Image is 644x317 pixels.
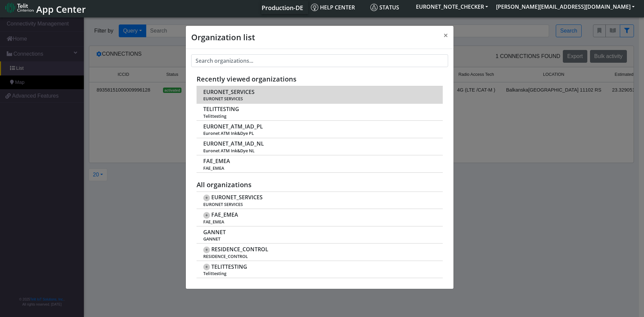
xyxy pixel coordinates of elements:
[261,1,303,14] a: Your current platform instance
[203,202,435,207] span: EURONET SERVICES
[191,31,255,43] h4: Organization list
[203,212,210,219] span: +
[203,141,264,147] span: EURONET_ATM_IAD_NL
[368,1,412,14] a: Status
[203,106,239,112] span: TELITTESTING
[203,219,435,224] span: FAE_EMEA
[203,264,210,270] span: +
[203,166,435,171] span: FAE_EMEA
[203,195,210,201] span: +
[203,123,263,130] span: EURONET_ATM_IAD_PL
[203,254,435,259] span: RESIDENCE_CONTROL
[203,229,226,235] span: GANNET
[203,96,435,101] span: EURONET SERVICES
[203,271,435,276] span: Telittesting
[36,3,86,15] span: App Center
[191,54,448,67] input: Search organizations...
[5,2,34,13] img: logo-telit-cinterion-gw-new.png
[211,212,238,218] span: FAE_EMEA
[492,1,639,13] button: [PERSON_NAME][EMAIL_ADDRESS][DOMAIN_NAME]
[203,114,435,119] span: Telittesting
[211,246,268,253] span: RESIDENCE_CONTROL
[203,247,210,253] span: +
[203,131,435,136] span: Euronet ATM Ink&Dye PL
[203,89,255,95] span: EURONET_SERVICES
[443,30,448,41] span: ×
[203,236,435,242] span: GANNET
[308,1,368,14] a: Help center
[197,181,443,189] h5: All organizations
[203,148,435,153] span: Euronet ATM Ink&Dye NL
[211,264,247,270] span: TELITTESTING
[311,4,318,11] img: knowledge.svg
[197,75,443,83] h5: Recently viewed organizations
[211,194,263,201] span: EURONET_SERVICES
[203,158,230,164] span: FAE_EMEA
[262,4,303,12] span: Production-DE
[370,4,378,11] img: status.svg
[412,1,492,13] button: EURONET_NOTE_CHECKER
[5,0,85,15] a: App Center
[370,4,399,11] span: Status
[311,4,355,11] span: Help center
